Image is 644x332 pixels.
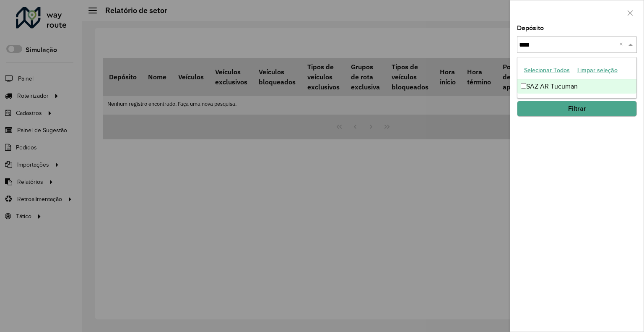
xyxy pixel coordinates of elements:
label: Depósito [517,23,544,33]
ng-dropdown-panel: Options list [517,57,637,99]
button: Filtrar [517,101,637,117]
button: Limpar seleção [574,64,621,77]
button: Selecionar Todos [520,64,574,77]
span: Clear all [619,39,626,50]
div: SAZ AR Tucuman [517,79,636,94]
